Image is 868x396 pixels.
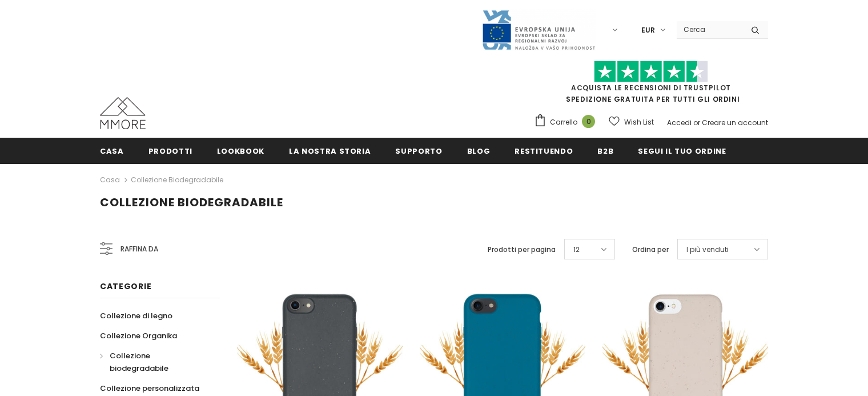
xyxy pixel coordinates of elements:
span: SPEDIZIONE GRATUITA PER TUTTI GLI ORDINI [534,66,768,104]
a: Collezione di legno [100,306,172,326]
a: Casa [100,173,120,187]
span: 12 [573,244,580,255]
span: Categorie [100,281,151,292]
a: Acquista le recensioni di TrustPilot [571,83,731,93]
span: Wish List [624,117,654,128]
a: Prodotti [148,138,192,163]
input: Search Site [677,21,742,38]
a: Collezione biodegradabile [131,175,223,185]
a: Casa [100,138,124,163]
span: I più venduti [686,244,729,255]
span: EUR [641,25,655,36]
a: Segui il tuo ordine [638,138,726,163]
span: Lookbook [217,146,264,157]
img: Javni Razpis [481,9,596,51]
a: Carrello 0 [534,114,601,131]
a: B2B [597,138,613,163]
img: Fidati di Pilot Stars [594,61,708,83]
span: Raffina da [120,243,158,255]
span: or [693,118,700,127]
span: Collezione biodegradabile [100,194,283,210]
span: Collezione personalizzata [100,383,199,394]
a: Javni Razpis [481,25,596,34]
a: Accedi [667,118,692,127]
label: Ordina per [632,244,669,255]
a: Lookbook [217,138,264,163]
a: Creare un account [702,118,768,127]
span: Blog [467,146,491,157]
a: Restituendo [515,138,573,163]
span: Carrello [550,117,577,128]
a: supporto [395,138,442,163]
a: Collezione biodegradabile [100,346,207,378]
label: Prodotti per pagina [488,244,556,255]
span: 0 [582,115,595,128]
span: Restituendo [515,146,573,157]
span: supporto [395,146,442,157]
span: Segui il tuo ordine [638,146,726,157]
a: Collezione Organika [100,326,177,346]
a: Wish List [609,112,654,132]
a: Blog [467,138,491,163]
img: Casi MMORE [100,97,146,129]
span: Collezione biodegradabile [110,350,168,374]
span: Casa [100,146,124,157]
span: Prodotti [148,146,192,157]
span: La nostra storia [289,146,371,157]
span: B2B [597,146,613,157]
a: La nostra storia [289,138,371,163]
span: Collezione di legno [100,310,172,321]
span: Collezione Organika [100,330,177,341]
